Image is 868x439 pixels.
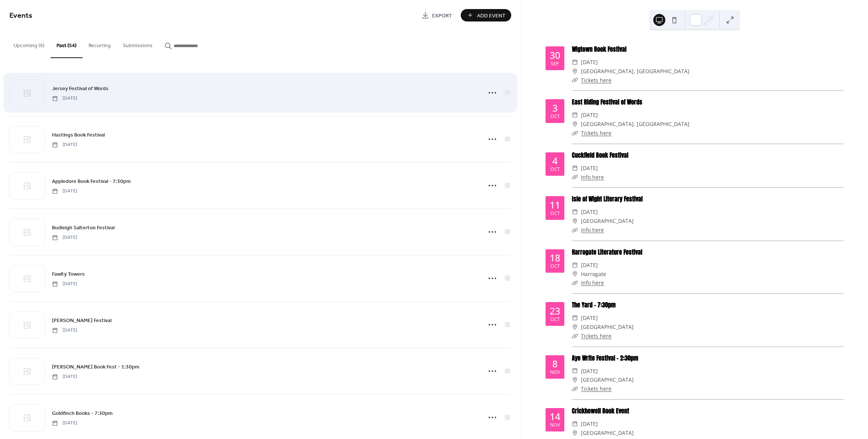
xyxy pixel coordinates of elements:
a: Info here [581,173,604,181]
span: Jersey Festival of Words [52,85,108,93]
div: 8 [552,359,558,368]
div: Oct [550,167,560,172]
span: [GEOGRAPHIC_DATA] [581,428,634,437]
div: 30 [550,51,560,60]
span: [DATE] [52,281,77,287]
a: Tickets here [581,129,611,137]
a: Harrogate Literature Festival [572,248,642,256]
div: Oct [550,114,560,119]
div: 14 [550,412,560,421]
button: Past (54) [50,31,83,58]
a: Jersey Festival of Words [52,84,108,93]
span: Events [9,8,32,23]
span: [DATE] [581,58,598,67]
span: [DATE] [52,420,77,427]
div: Crickhowell Book Event [572,407,844,416]
span: [DATE] [52,327,77,334]
span: Add Event [477,12,506,20]
div: 11 [550,200,560,210]
button: Recurring [83,31,117,57]
div: ​ [572,120,578,129]
a: Isle of Wight Literary Festival [572,195,643,203]
div: ​ [572,419,578,428]
a: Info here [581,226,604,233]
a: Tickets here [581,332,611,339]
span: Goldfinch Books - 7:30pm [52,410,113,418]
a: Goldfinch Books - 7:30pm [52,409,113,418]
span: Budleigh Salterton Festival [52,224,115,232]
a: Aye Write Festival - 2:30pm [572,354,638,362]
a: Cuckfield Book Festival [572,151,628,160]
a: Wigtown Book Festival [572,45,627,54]
div: ​ [572,111,578,120]
span: [DATE] [52,188,77,195]
div: ​ [572,270,578,279]
div: ​ [572,67,578,76]
a: Tickets here [581,77,611,84]
div: Oct [550,317,560,322]
div: ​ [572,428,578,437]
div: ​ [572,173,578,182]
div: ​ [572,278,578,287]
span: [DATE] [581,367,598,376]
div: ​ [572,76,578,85]
span: [GEOGRAPHIC_DATA] [581,216,634,226]
span: Appledore Book Festival - 7:30pm [52,178,131,186]
span: [DATE] [52,95,77,102]
a: Budleigh Salterton Festival [52,223,115,232]
div: ​ [572,207,578,216]
div: Oct [550,211,560,216]
span: [DATE] [581,207,598,216]
a: Hastings Book Festival [52,130,105,139]
div: Nov [550,423,560,428]
span: [GEOGRAPHIC_DATA], [GEOGRAPHIC_DATA] [581,67,689,76]
span: [DATE] [581,313,598,322]
button: Submissions [117,31,159,57]
div: ​ [572,322,578,332]
a: [PERSON_NAME] Book Fest - 1:30pm [52,362,139,371]
div: ​ [572,129,578,138]
div: Sep [551,61,559,66]
span: [DATE] [52,373,77,380]
div: ​ [572,313,578,322]
span: [DATE] [581,111,598,120]
span: [GEOGRAPHIC_DATA], [GEOGRAPHIC_DATA] [581,120,689,129]
div: 4 [552,156,558,166]
span: Hastings Book Festival [52,131,105,139]
div: 3 [552,103,558,113]
button: Add Event [461,9,511,21]
span: Export [432,12,452,20]
button: Upcoming (9) [8,31,50,57]
div: Nov [550,370,560,375]
div: Oct [550,264,560,269]
a: East Riding Festival of Words [572,98,642,106]
div: ​ [572,226,578,235]
span: [DATE] [52,141,77,148]
a: Export [416,9,458,21]
div: ​ [572,58,578,67]
a: [PERSON_NAME] Festival [52,316,112,325]
span: [PERSON_NAME] Book Fest - 1:30pm [52,363,139,371]
div: ​ [572,216,578,226]
div: ​ [572,332,578,341]
span: [GEOGRAPHIC_DATA] [581,375,634,384]
div: ​ [572,367,578,376]
span: [DATE] [581,261,598,270]
span: [DATE] [52,234,77,241]
span: Harrogate [581,270,606,279]
span: [DATE] [581,419,598,428]
div: ​ [572,261,578,270]
div: 18 [550,253,560,262]
div: ​ [572,375,578,384]
a: Appledore Book Festival - 7:30pm [52,177,131,186]
a: Tickets here [581,385,611,392]
div: ​ [572,384,578,393]
a: Info here [581,279,604,286]
div: 23 [550,306,560,316]
a: The Yard - 7:30pm [572,301,616,309]
span: [GEOGRAPHIC_DATA] [581,322,634,332]
a: Fawlty Towers [52,270,85,278]
span: Fawlty Towers [52,270,85,278]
